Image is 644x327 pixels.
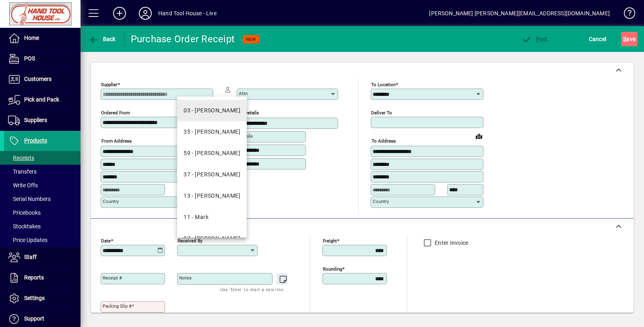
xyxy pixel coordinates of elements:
[24,315,44,322] span: Support
[8,196,51,202] span: Serial Numbers
[4,192,80,206] a: Serial Numbers
[184,106,240,115] div: 03 - [PERSON_NAME]
[24,295,45,301] span: Settings
[101,110,130,116] mat-label: Ordered from
[4,288,80,308] a: Settings
[4,151,80,165] a: Receipts
[4,247,80,267] a: Staff
[8,223,41,230] span: Stocktakes
[177,143,247,164] mat-option: 59 - CRAIG
[618,2,634,28] a: Knowledge Base
[4,165,80,178] a: Transfers
[373,199,389,204] mat-label: Country
[4,206,80,219] a: Pricebooks
[4,233,80,247] a: Price Updates
[184,213,208,221] div: 11 - Mark
[4,219,80,233] a: Stocktakes
[4,90,80,110] a: Pick and Pack
[177,100,247,121] mat-option: 03 - Campbell
[8,209,41,216] span: Pricebooks
[623,36,626,42] span: S
[24,274,44,281] span: Reports
[103,275,122,281] mat-label: Receipt #
[24,96,59,103] span: Pick and Pack
[158,7,217,20] div: Hand Tool House - Live
[87,32,118,46] button: Back
[4,49,80,69] a: POS
[177,164,247,185] mat-option: 37 - Kelvin
[24,76,52,82] span: Customers
[24,117,47,123] span: Suppliers
[101,82,118,87] mat-label: Supplier
[433,239,468,247] label: Enter Invoice
[520,32,550,46] button: Post
[8,237,47,243] span: Price Updates
[24,254,37,260] span: Staff
[621,32,638,46] button: Save
[184,234,240,243] div: 87 - [PERSON_NAME]
[184,170,240,179] div: 37 - [PERSON_NAME]
[103,303,132,309] mat-label: Packing Slip #
[473,130,485,143] a: View on map
[177,121,247,143] mat-option: 35 - Cheri De Baugh
[132,6,158,21] button: Profile
[177,207,247,228] mat-option: 11 - Mark
[4,178,80,192] a: Write Offs
[246,37,256,42] span: NEW
[80,32,125,46] app-page-header-button: Back
[589,33,607,46] span: Cancel
[8,168,37,175] span: Transfers
[239,91,248,96] mat-label: Attn
[103,199,119,204] mat-label: Country
[178,238,202,243] mat-label: Received by
[4,69,80,89] a: Customers
[184,192,240,200] div: 13 - [PERSON_NAME]
[4,110,80,130] a: Suppliers
[107,6,132,21] button: Add
[623,33,636,46] span: ave
[89,36,116,42] span: Back
[371,110,392,116] mat-label: Deliver To
[184,149,240,157] div: 59 - [PERSON_NAME]
[522,36,548,42] span: ost
[587,32,609,46] button: Cancel
[24,55,35,62] span: POS
[179,275,192,281] mat-label: Notes
[323,238,337,243] mat-label: Freight
[220,285,283,294] mat-hint: Use 'Enter' to start a new line
[177,185,247,207] mat-option: 13 - Lucy Dipple
[131,33,235,46] div: Purchase Order Receipt
[8,155,34,161] span: Receipts
[101,238,111,243] mat-label: Date
[4,268,80,288] a: Reports
[371,82,396,87] mat-label: To location
[24,35,39,41] span: Home
[323,266,342,271] mat-label: Rounding
[8,182,38,188] span: Write Offs
[536,36,539,42] span: P
[177,228,247,249] mat-option: 87 - Matt
[4,28,80,48] a: Home
[184,128,240,136] div: 35 - [PERSON_NAME]
[24,137,47,144] span: Products
[429,7,610,20] div: [PERSON_NAME] [PERSON_NAME][EMAIL_ADDRESS][DOMAIN_NAME]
